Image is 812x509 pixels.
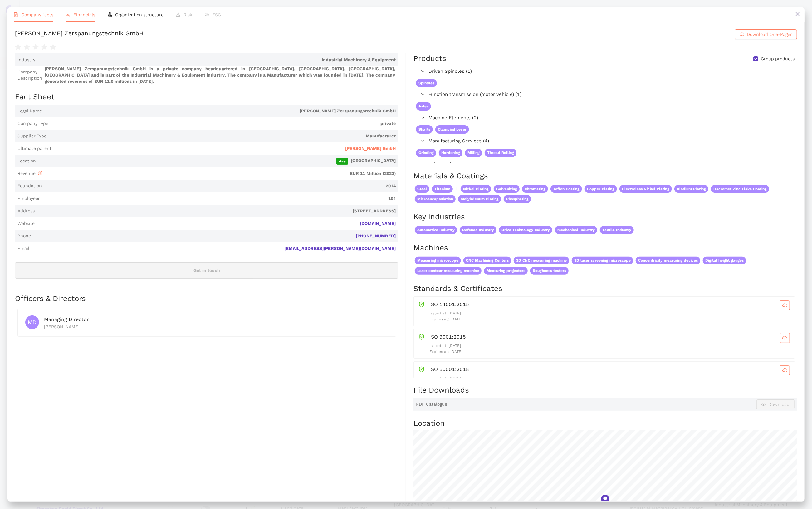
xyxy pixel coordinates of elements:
span: 104 [43,195,396,202]
div: [PERSON_NAME] Zerspanungstechnik GmbH [15,29,144,39]
span: Legal Name [17,108,42,114]
span: Employees [17,195,40,202]
span: Laser contour measuring machine [415,267,482,275]
span: Company Type [17,121,48,127]
span: Roughness testers [530,267,569,275]
div: ISO 14001:2015 [429,300,790,310]
h2: Location [413,418,797,429]
span: Download One-Pager [747,31,792,38]
span: safety-certificate [419,333,424,340]
span: Titanium [432,185,453,193]
div: [PERSON_NAME] [44,323,389,330]
span: Company Description [17,69,42,81]
span: Galvanizing [494,185,520,193]
h2: Machines [413,243,797,253]
p: Issued at: [DATE] [429,343,790,349]
span: MD [28,315,37,329]
h2: Officers & Directors [15,294,398,304]
span: star [15,44,21,50]
span: Hardening [439,149,462,157]
span: Shafts [416,125,433,134]
span: info-circle [38,171,42,175]
div: ISO 50001:2018 [429,365,790,375]
button: cloud-download [780,365,790,375]
span: Website [17,220,35,227]
span: right [421,69,425,73]
span: 3D laser screening microscope [572,257,633,264]
h2: Standards & Certificates [413,284,797,294]
span: Email [17,245,29,252]
span: Phosphating [504,195,531,203]
span: right [421,162,425,166]
p: Expires at: [DATE] [429,316,790,322]
p: Issued at: [DATE] [429,375,790,381]
button: cloud-downloadDownload One-Pager [735,29,797,39]
span: Thread Rolling [485,149,516,157]
span: Other (19) [428,161,794,168]
span: Chromating [522,185,548,193]
span: Group products [758,56,797,62]
span: Defence Industry [460,226,496,234]
span: Concentricity measuring devices [636,257,700,264]
span: Address [17,208,35,214]
div: Driven Spindles (1) [413,67,796,77]
span: 2014 [44,183,396,189]
span: Drive Technology Industry [499,226,552,234]
span: [STREET_ADDRESS] [37,208,396,214]
span: eye [205,12,209,17]
span: [PERSON_NAME] Zerspanungstechnik GmbH is a private company headquartered in [GEOGRAPHIC_DATA], [G... [45,66,396,84]
span: EUR 11 Million (2023) [45,170,396,177]
span: Managing Director [44,316,89,322]
span: Axles [416,102,431,111]
span: Supplier Type [17,133,46,139]
span: Manufacturing Services (4) [428,137,794,145]
div: ISO 9001:2015 [429,333,790,343]
span: [PERSON_NAME] Zerspanungstechnik GmbH [44,108,396,114]
span: private [51,121,396,127]
span: Aaa [336,158,348,165]
button: cloud-download [780,300,790,310]
span: Steel [415,185,429,193]
span: safety-certificate [419,365,424,372]
span: close [795,12,800,17]
span: star [50,44,56,50]
span: Digital height gauges [703,257,746,264]
span: Milling [465,149,482,157]
span: Organization structure [115,12,164,17]
div: Function transmission (motor vehicle) (1) [413,90,796,100]
div: Other (19) [413,160,796,170]
span: Ultimate parent [17,146,51,152]
span: Textile Industry [600,226,634,234]
span: 3D CNC measuring machine [514,257,569,264]
span: Measuring projectors [484,267,528,275]
span: cloud-download [780,303,790,308]
span: PDF Catalogue [416,401,447,408]
span: Alodium Plating [674,185,708,193]
span: right [421,92,425,96]
span: safety-certificate [419,300,424,307]
span: Teflon Coating [550,185,582,193]
span: Molybdenum Plating [458,195,501,203]
span: [PERSON_NAME] GmbH [345,146,396,152]
div: Manufacturing Services (4) [413,136,796,146]
span: Phone [17,233,31,239]
span: [GEOGRAPHIC_DATA] [38,158,396,165]
span: Revenue [17,171,42,176]
h2: Fact Sheet [15,92,398,102]
h2: Key Industries [413,212,797,222]
span: Spindles [416,79,437,87]
span: Microencapsulation [415,195,456,203]
span: Risk [183,12,192,17]
span: apartment [108,12,112,17]
span: star [24,44,30,50]
span: cloud-download [740,32,744,37]
span: right [421,116,425,120]
span: Dacromet Zinc Flake Coating [711,185,769,193]
span: ESG [212,12,221,17]
span: Machine Elements (2) [428,114,794,122]
h2: File Downloads [413,385,797,396]
span: Industry [17,57,35,63]
span: Company facts [21,12,53,17]
span: star [41,44,47,50]
span: Measuring microscope [415,257,461,264]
